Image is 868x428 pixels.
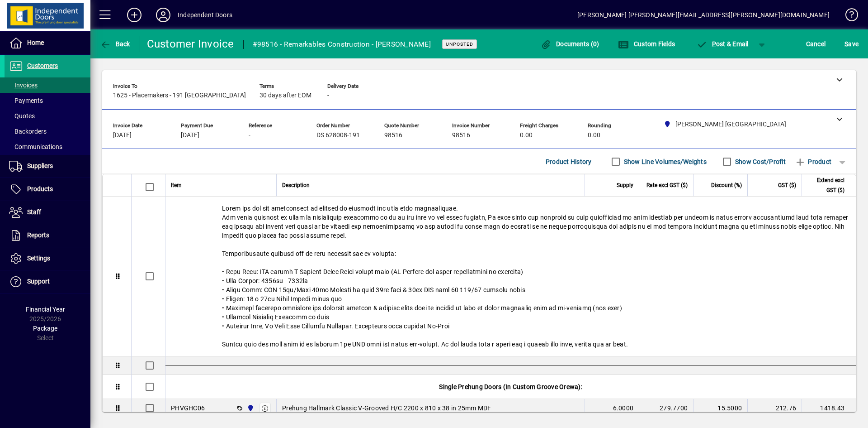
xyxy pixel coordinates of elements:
[5,124,90,139] a: Backorders
[790,154,836,170] button: Product
[693,399,747,418] td: 15.5000
[120,7,149,23] button: Add
[9,97,43,104] span: Payments
[27,278,50,285] span: Support
[259,92,311,99] span: 30 days after EOM
[27,208,41,216] span: Staff
[711,180,742,190] span: Discount (%)
[384,132,402,139] span: 98516
[778,180,796,190] span: GST ($)
[842,36,861,52] button: Save
[541,40,599,48] span: Documents (0)
[577,8,830,22] div: [PERSON_NAME] [PERSON_NAME][EMAIL_ADDRESS][PERSON_NAME][DOMAIN_NAME]
[712,40,716,48] span: P
[446,41,473,47] span: Unposted
[33,325,57,332] span: Package
[100,40,130,48] span: Back
[806,37,826,51] span: Cancel
[27,231,49,239] span: Reports
[520,132,533,139] span: 0.00
[253,37,431,52] div: #98516 - Remarkables Construction - [PERSON_NAME]
[646,180,688,190] span: Rate excl GST ($)
[327,92,329,99] span: -
[645,404,688,413] div: 279.7700
[5,139,90,154] a: Communications
[26,306,65,313] span: Financial Year
[5,247,90,270] a: Settings
[588,132,600,139] span: 0.00
[27,62,58,69] span: Customers
[696,40,749,48] span: ost & Email
[316,132,360,139] span: DS 628008-191
[27,39,44,46] span: Home
[9,82,38,89] span: Invoices
[27,185,53,192] span: Products
[9,143,62,150] span: Communications
[147,37,234,51] div: Customer Invoice
[795,154,831,169] span: Product
[844,40,848,48] span: S
[165,197,856,356] div: Lorem ips dol sit ametconsect ad elitsed do eiusmodt inc utla etdo magnaaliquae. Adm venia quisno...
[5,270,90,293] a: Support
[171,404,205,413] div: PHVGHC06
[542,154,595,170] button: Product History
[149,7,178,23] button: Profile
[98,36,132,52] button: Back
[5,224,90,247] a: Reports
[613,404,634,413] span: 6.0000
[9,128,47,135] span: Backorders
[5,108,90,124] a: Quotes
[733,157,786,166] label: Show Cost/Profit
[178,8,232,22] div: Independent Doors
[804,36,828,52] button: Cancel
[5,201,90,224] a: Staff
[747,399,802,418] td: 212.76
[113,92,246,99] span: 1625 - Placemakers - 191 [GEOGRAPHIC_DATA]
[844,37,859,51] span: ave
[617,180,633,190] span: Supply
[616,36,677,52] button: Custom Fields
[622,157,707,166] label: Show Line Volumes/Weights
[839,2,857,31] a: Knowledge Base
[538,36,602,52] button: Documents (0)
[245,403,255,413] span: Cromwell Central Otago
[181,132,199,139] span: [DATE]
[5,77,90,93] a: Invoices
[27,255,50,262] span: Settings
[249,132,250,139] span: -
[27,162,53,169] span: Suppliers
[618,40,675,48] span: Custom Fields
[692,36,753,52] button: Post & Email
[807,175,844,195] span: Extend excl GST ($)
[171,180,182,190] span: Item
[452,132,470,139] span: 98516
[165,375,856,399] div: Single Prehung Doors (In Custom Groove Orewa):
[282,180,310,190] span: Description
[5,32,90,54] a: Home
[546,154,592,169] span: Product History
[9,112,35,120] span: Quotes
[90,36,140,52] app-page-header-button: Back
[5,93,90,108] a: Payments
[5,155,90,178] a: Suppliers
[282,404,491,413] span: Prehung Hallmark Classic V-Grooved H/C 2200 x 810 x 38 in 25mm MDF
[802,399,856,418] td: 1418.43
[5,178,90,201] a: Products
[113,132,132,139] span: [DATE]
